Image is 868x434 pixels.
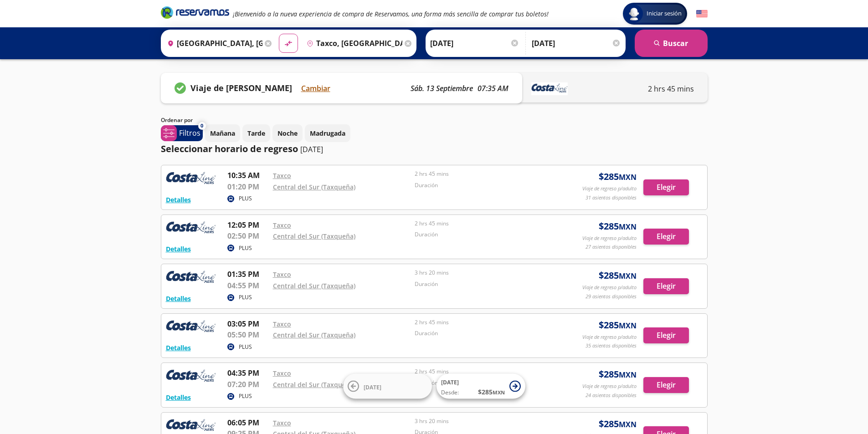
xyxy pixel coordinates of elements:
button: Mañana [205,124,240,142]
button: [DATE] [343,374,432,399]
input: Buscar Origen [164,32,263,55]
span: $ 285 [599,170,637,184]
p: Noche [277,128,298,138]
p: 2 hrs 45 mins [415,220,552,228]
p: PLUS [239,392,252,400]
span: $ 285 [599,368,637,381]
button: [DATE]Desde:$285MXN [437,374,525,399]
p: 27 asientos disponibles [586,243,637,251]
a: Taxco [273,320,291,328]
button: Elegir [643,179,689,195]
img: LINENAME [531,82,568,96]
button: Tarde [242,124,270,142]
img: RESERVAMOS [166,269,216,287]
button: Detalles [166,195,191,204]
p: 2 hrs 45 mins [415,318,552,327]
span: Iniciar sesión [643,9,685,18]
p: Mañana [210,128,235,138]
span: 0 [200,122,203,130]
p: PLUS [239,293,252,301]
p: Tarde [247,128,265,138]
p: 35 asientos disponibles [586,342,637,350]
p: 31 asientos disponibles [586,194,637,202]
span: [DATE] [441,378,459,386]
span: [DATE] [364,383,381,391]
p: 12:05 PM [227,220,268,230]
a: Taxco [273,270,291,279]
p: 24 asientos disponibles [586,392,637,399]
span: Desde: [441,388,459,397]
button: Noche [272,124,303,142]
small: MXN [619,370,637,380]
small: MXN [619,222,637,232]
small: MXN [619,419,637,429]
button: Detalles [166,343,191,352]
p: PLUS [239,194,252,203]
p: 07:35 AM [478,83,508,94]
p: Viaje de [PERSON_NAME] [190,82,292,94]
p: Seleccionar horario de regreso [161,142,298,156]
p: 03:05 PM [227,318,268,329]
span: $ 285 [599,318,637,332]
span: $ 285 [599,269,637,282]
button: 0Filtros [161,125,203,141]
p: 2 hrs 45 mins [415,368,552,376]
p: Duración [415,329,552,337]
a: Taxco [273,419,291,427]
p: sáb. 13 septiembre [411,83,473,94]
a: Central del Sur (Taxqueña) [273,232,355,240]
img: RESERVAMOS [166,170,216,188]
p: Duración [415,181,552,189]
small: MXN [619,172,637,182]
p: 2 hrs 45 mins [648,83,694,94]
p: 29 asientos disponibles [586,293,637,301]
input: Elegir Fecha [430,32,519,55]
p: 05:50 PM [227,329,268,340]
p: Ordenar por [161,116,193,124]
a: Central del Sur (Taxqueña) [273,380,355,389]
p: Duración [415,280,552,288]
p: 3 hrs 20 mins [415,417,552,425]
p: Viaje de regreso p/adulto [582,333,637,341]
p: 02:50 PM [227,230,268,241]
a: Taxco [273,369,291,378]
button: Elegir [643,278,689,294]
p: [DATE] [300,144,323,155]
small: MXN [619,271,637,281]
img: RESERVAMOS [166,318,216,337]
button: Cambiar [301,83,330,94]
input: Opcional [532,32,621,55]
a: Central del Sur (Taxqueña) [273,281,355,290]
p: Duración [415,230,552,239]
button: Detalles [166,294,191,303]
button: Detalles [166,393,191,402]
small: MXN [619,321,637,331]
p: 01:20 PM [227,181,268,192]
button: Elegir [643,229,689,245]
p: Madrugada [310,128,345,138]
p: 04:35 PM [227,368,268,378]
span: $ 285 [599,220,637,233]
em: ¡Bienvenido a la nueva experiencia de compra de Reservamos, una forma más sencilla de comprar tus... [233,10,549,18]
button: Elegir [643,327,689,343]
button: English [696,8,708,20]
p: Viaje de regreso p/adulto [582,235,637,242]
input: Buscar Destino [303,32,402,55]
span: $ 285 [599,417,637,431]
button: Detalles [166,244,191,254]
p: Filtros [179,128,200,138]
p: 06:05 PM [227,417,268,428]
p: Viaje de regreso p/adulto [582,284,637,291]
small: MXN [493,389,505,396]
p: PLUS [239,343,252,351]
img: RESERVAMOS [166,220,216,238]
p: Viaje de regreso p/adulto [582,185,637,193]
p: Viaje de regreso p/adulto [582,383,637,390]
a: Taxco [273,171,291,180]
i: Brand Logo [161,5,229,19]
span: $ 285 [478,387,505,397]
button: Madrugada [305,124,350,142]
p: 10:35 AM [227,170,268,181]
p: PLUS [239,244,252,252]
a: Taxco [273,221,291,230]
